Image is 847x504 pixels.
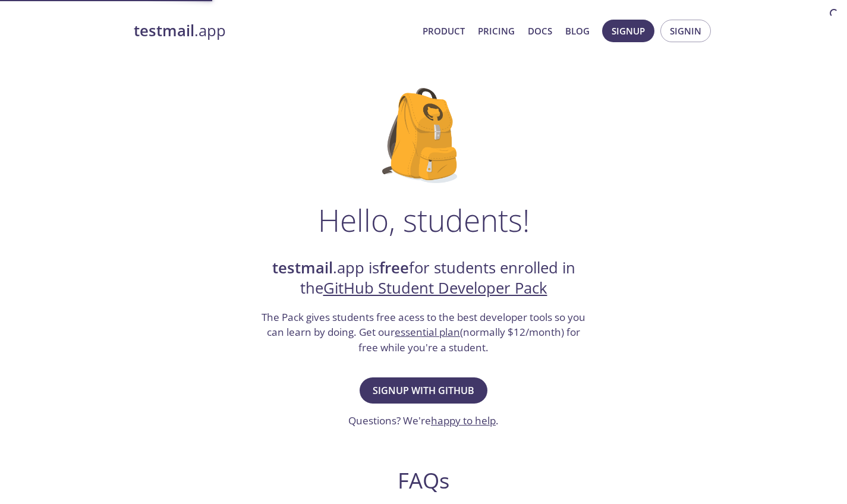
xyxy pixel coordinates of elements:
[272,257,333,278] strong: testmail
[260,258,587,299] h2: .app is for students enrolled in the
[565,23,590,39] a: Blog
[612,23,645,39] span: Signup
[360,377,487,404] button: Signup with GitHub
[196,467,652,494] h2: FAQs
[348,413,499,429] h3: Questions? We're .
[528,23,552,39] a: Docs
[395,325,460,339] a: essential plan
[382,88,465,183] img: github-student-backpack.png
[323,278,547,298] a: GitHub Student Developer Pack
[373,382,474,399] span: Signup with GitHub
[431,414,496,427] a: happy to help
[379,257,409,278] strong: free
[318,202,530,238] h1: Hello, students!
[423,23,465,39] a: Product
[602,20,654,42] button: Signup
[660,20,711,42] button: Signin
[134,21,413,41] a: testmail.app
[260,310,587,355] h3: The Pack gives students free acess to the best developer tools so you can learn by doing. Get our...
[134,20,194,41] strong: testmail
[670,23,701,39] span: Signin
[478,23,515,39] a: Pricing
